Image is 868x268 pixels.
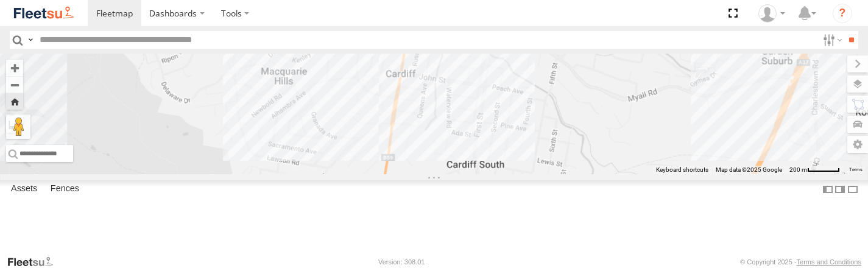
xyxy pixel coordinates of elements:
[26,31,35,49] label: Search Query
[818,31,844,49] label: Search Filter Options
[797,258,861,266] a: Terms and Conditions
[12,5,76,21] img: fleetsu-logo-horizontal.svg
[850,167,863,172] a: Terms (opens in new tab)
[44,181,85,198] label: Fences
[6,60,23,76] button: Zoom in
[789,166,807,173] span: 200 m
[740,258,861,266] div: © Copyright 2025 -
[847,180,859,198] label: Hide Summary Table
[7,256,63,268] a: Visit our Website
[834,180,846,198] label: Dock Summary Table to the Right
[5,181,43,198] label: Assets
[378,258,425,266] div: Version: 308.01
[786,166,844,174] button: Map Scale: 200 m per 50 pixels
[754,4,789,23] div: Oliver Lees
[6,115,30,139] button: Drag Pegman onto the map to open Street View
[833,4,852,23] i: ?
[656,166,708,174] button: Keyboard shortcuts
[6,93,23,110] button: Zoom Home
[847,136,868,153] label: Map Settings
[716,166,782,173] span: Map data ©2025 Google
[6,76,23,93] button: Zoom out
[822,180,834,198] label: Dock Summary Table to the Left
